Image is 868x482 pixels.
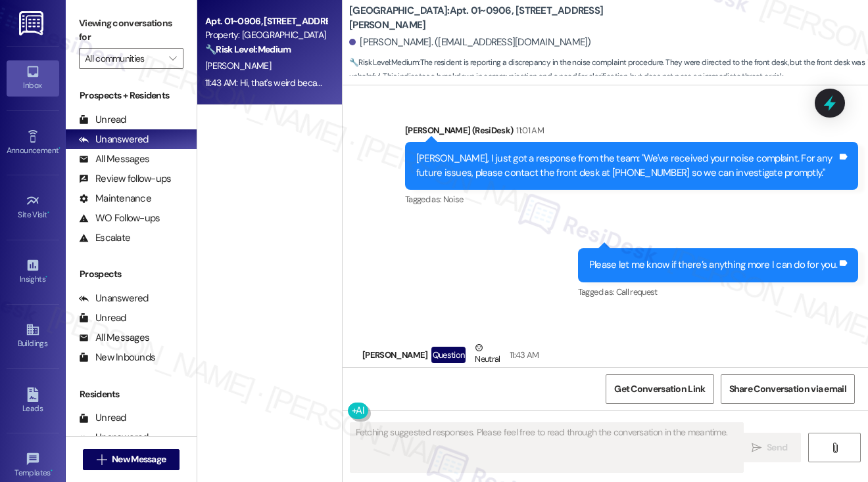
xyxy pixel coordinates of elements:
a: Site Visit • [7,190,59,225]
label: Viewing conversations for [79,13,183,48]
div: Unanswered [79,292,149,305]
span: Share Conversation via email [729,382,846,396]
div: Tagged as: [578,282,858,301]
div: Unread [79,411,126,425]
span: • [59,144,60,153]
div: Apt. 01~0906, [STREET_ADDRESS][PERSON_NAME] [205,14,327,28]
div: Prospects + Residents [66,89,197,102]
div: Maintenance [79,192,151,206]
button: Get Conversation Link [606,374,713,404]
button: Share Conversation via email [721,374,855,404]
img: ResiDesk Logo [19,11,46,35]
span: Send [767,441,787,454]
div: Unread [79,311,126,325]
b: [GEOGRAPHIC_DATA]: Apt. 01~0906, [STREET_ADDRESS][PERSON_NAME] [349,4,612,32]
span: New Message [112,452,166,466]
div: Residents [66,387,197,401]
div: [PERSON_NAME]. ([EMAIL_ADDRESS][DOMAIN_NAME]) [349,35,591,49]
textarea: Fetching suggested responses. Please feel free to read through the conversation in the meantime. [350,423,743,472]
strong: 🔧 Risk Level: Medium [205,43,291,55]
div: Property: [GEOGRAPHIC_DATA] [205,28,327,42]
div: Prospects [66,267,197,281]
div: Unanswered [79,431,149,445]
span: Get Conversation Link [614,382,705,396]
div: New Inbounds [79,351,155,364]
div: 11:01 AM [513,123,544,137]
span: • [47,208,49,217]
input: All communities [85,48,162,69]
a: Inbox [7,60,59,96]
div: [PERSON_NAME], I just got a response from the team: "We've received your noise complaint. For any... [416,152,837,180]
div: Escalate [79,231,130,245]
span: • [45,273,47,282]
div: Question [431,347,466,363]
div: All Messages [79,331,149,345]
i:  [752,443,761,453]
i:  [830,443,840,453]
div: Review follow-ups [79,172,171,186]
div: 11:43 AM [506,348,539,362]
div: Tagged as: [405,190,858,209]
button: New Message [83,449,180,470]
div: All Messages [79,152,149,166]
a: Buildings [7,318,59,354]
span: • [51,466,53,475]
i:  [97,454,107,465]
div: WO Follow-ups [79,211,160,225]
a: Leads [7,383,59,419]
strong: 🔧 Risk Level: Medium [349,57,419,68]
div: [PERSON_NAME] [362,341,815,373]
div: Unread [79,113,126,127]
span: Noise [443,194,464,205]
span: : The resident is reporting a discrepancy in the noise complaint procedure. They were directed to... [349,56,868,84]
div: Neutral [472,341,502,368]
span: [PERSON_NAME] [205,60,271,72]
i:  [169,53,176,64]
div: Unanswered [79,133,149,146]
a: Insights • [7,254,59,290]
div: [PERSON_NAME] (ResiDesk) [405,123,858,142]
span: Call request [616,286,658,297]
div: 11:43 AM: Hi, that's weird because I called the front desk first and they said they couldn't do a... [205,77,727,89]
button: Send [738,433,802,462]
div: Please let me know if there’s anything more I can do for you. [589,258,837,272]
